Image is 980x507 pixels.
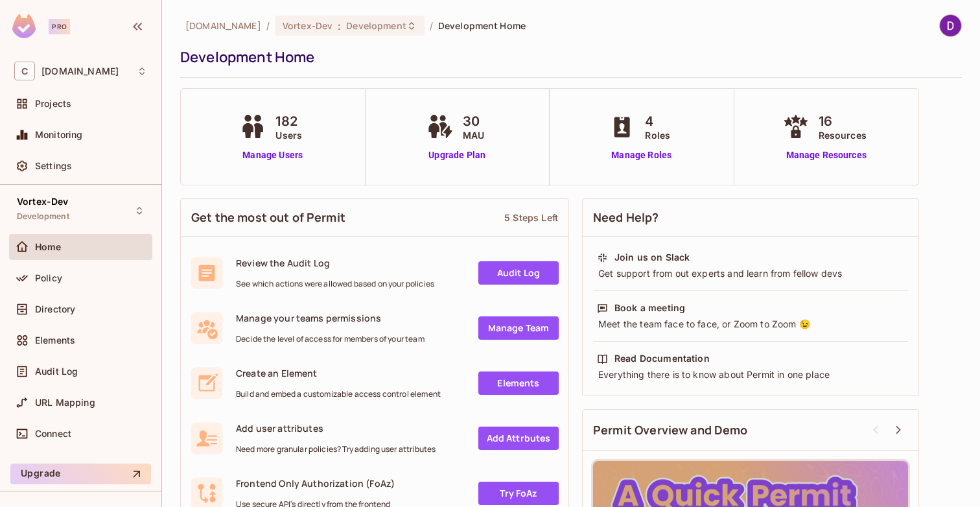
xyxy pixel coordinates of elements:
[236,312,425,324] span: Manage your teams permissions
[14,62,35,80] span: C
[236,334,425,344] span: Decide the level of access for members of your team
[780,148,873,162] a: Manage Resources
[478,427,559,450] a: Add Attrbutes
[940,15,961,36] img: Dave Xiong
[180,47,955,67] div: Development Home
[283,19,332,32] span: Vortex-Dev
[35,335,75,346] span: Elements
[266,19,270,32] li: /
[645,112,670,131] span: 4
[236,279,434,289] span: See which actions were allowed based on your policies
[236,477,395,489] span: Frontend Only Authorization (FoAz)
[35,99,71,109] span: Projects
[438,19,526,32] span: Development Home
[236,444,436,454] span: Need more granular policies? Try adding user attributes
[236,257,434,269] span: Review the Audit Log
[614,352,710,365] div: Read Documentation
[504,211,558,224] div: 5 Steps Left
[35,304,75,314] span: Directory
[49,19,70,34] div: Pro
[478,316,559,340] a: Manage Team
[597,267,904,280] div: Get support from out experts and learn from fellow devs
[35,429,71,439] span: Connect
[10,464,151,484] button: Upgrade
[35,366,78,377] span: Audit Log
[346,19,406,32] span: Development
[236,422,436,434] span: Add user attributes
[819,128,867,142] span: Resources
[478,482,559,505] a: Try FoAz
[35,397,95,408] span: URL Mapping
[17,211,69,222] span: Development
[614,301,685,314] div: Book a meeting
[337,21,342,31] span: :
[41,66,119,77] span: Workspace: consoleconnect.com
[606,148,677,162] a: Manage Roles
[275,128,302,142] span: Users
[236,389,441,399] span: Build and embed a customizable access control element
[191,209,345,226] span: Get the most out of Permit
[430,19,433,32] li: /
[597,318,904,331] div: Meet the team face to face, or Zoom to Zoom 😉
[236,367,441,379] span: Create an Element
[35,130,83,140] span: Monitoring
[35,273,62,283] span: Policy
[645,128,670,142] span: Roles
[424,148,491,162] a: Upgrade Plan
[463,128,484,142] span: MAU
[593,209,659,226] span: Need Help?
[478,261,559,285] a: Audit Log
[185,19,261,32] span: the active workspace
[275,112,302,131] span: 182
[819,112,867,131] span: 16
[237,148,309,162] a: Manage Users
[463,112,484,131] span: 30
[593,422,748,438] span: Permit Overview and Demo
[35,242,62,252] span: Home
[12,14,36,38] img: SReyMgAAAABJRU5ErkJggg==
[35,161,72,171] span: Settings
[614,251,690,264] div: Join us on Slack
[597,368,904,381] div: Everything there is to know about Permit in one place
[478,371,559,395] a: Elements
[17,196,69,207] span: Vortex-Dev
